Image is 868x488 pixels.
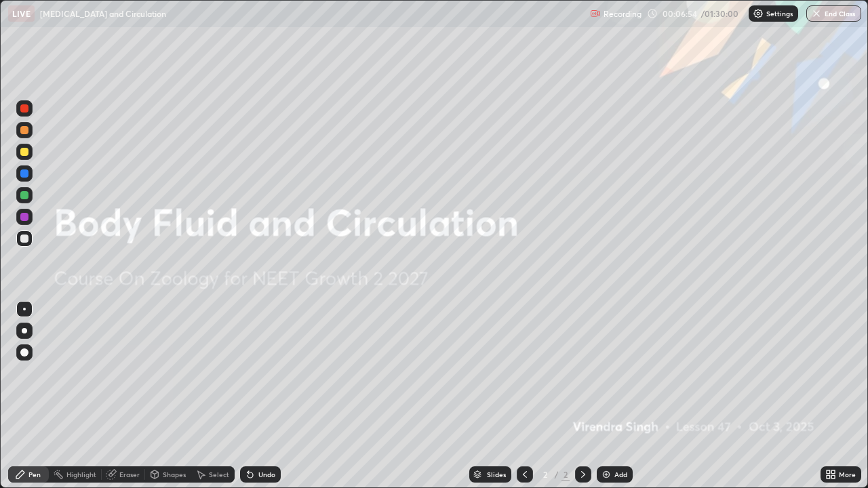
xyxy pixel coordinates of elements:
div: Add [614,471,627,478]
div: / [555,470,559,479]
img: recording.375f2c34.svg [590,8,601,19]
div: Pen [28,471,41,478]
p: Recording [604,9,642,19]
button: End Class [806,5,861,22]
div: Undo [258,471,275,478]
div: 2 [538,470,552,479]
div: Highlight [66,471,96,478]
img: class-settings-icons [753,8,764,19]
div: Select [209,471,229,478]
p: [MEDICAL_DATA] and Circulation [40,8,166,19]
p: Settings [766,10,793,17]
div: Shapes [163,471,186,478]
div: More [839,471,856,478]
div: Eraser [119,471,140,478]
p: LIVE [12,8,31,19]
div: 2 [561,468,570,481]
img: end-class-cross [811,8,822,19]
div: Slides [487,471,506,478]
img: add-slide-button [601,469,612,480]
